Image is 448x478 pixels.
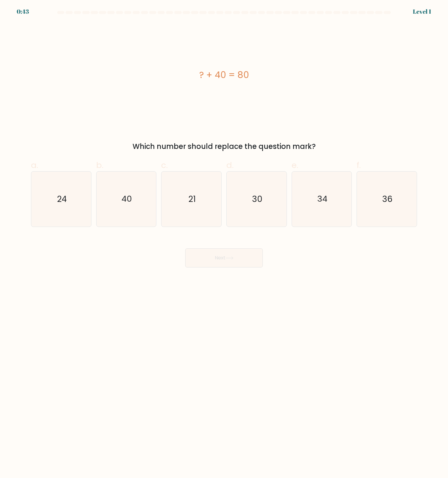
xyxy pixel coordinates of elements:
text: 34 [317,193,327,205]
button: Next [185,248,263,267]
text: 21 [188,193,196,205]
text: 30 [252,193,262,205]
div: Which number should replace the question mark? [35,141,413,152]
div: 0:43 [17,7,29,16]
span: e. [292,159,298,171]
text: 24 [57,193,67,205]
span: f. [357,159,361,171]
span: c. [161,159,168,171]
div: Level 1 [413,7,431,16]
div: ? + 40 = 80 [31,68,417,82]
span: d. [226,159,234,171]
span: a. [31,159,38,171]
text: 36 [382,193,393,205]
text: 40 [122,193,132,205]
span: b. [96,159,103,171]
